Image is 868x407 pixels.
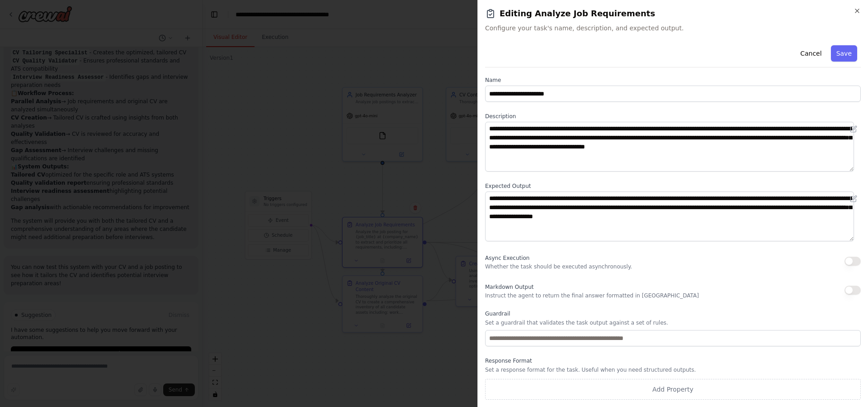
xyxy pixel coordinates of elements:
button: Cancel [795,45,827,62]
label: Response Format [485,357,861,364]
button: Open in editor [848,193,859,204]
button: Save [831,45,857,62]
button: Add Property [485,379,861,400]
p: Instruct the agent to return the final answer formatted in [GEOGRAPHIC_DATA] [485,292,699,299]
p: Set a guardrail that validates the task output against a set of rules. [485,319,861,326]
span: Markdown Output [485,284,533,290]
h2: Editing Analyze Job Requirements [485,7,861,20]
p: Whether the task should be executed asynchronously. [485,263,632,270]
span: Async Execution [485,255,529,261]
label: Expected Output [485,182,861,190]
button: Open in editor [848,124,859,134]
label: Guardrail [485,310,861,317]
span: Configure your task's name, description, and expected output. [485,24,861,33]
p: Set a response format for the task. Useful when you need structured outputs. [485,366,861,373]
label: Description [485,113,861,120]
label: Name [485,77,861,84]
